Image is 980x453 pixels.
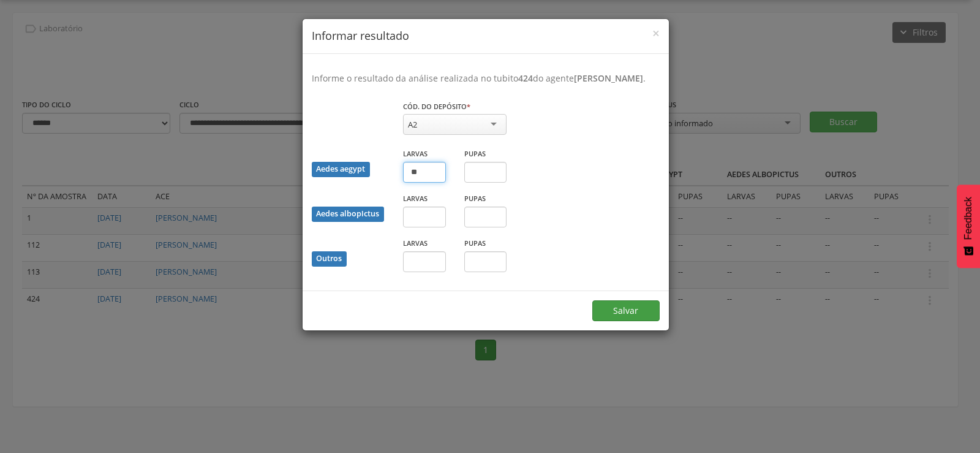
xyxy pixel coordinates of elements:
span: Feedback [963,197,974,240]
div: Aedes aegypt [312,162,370,177]
button: Salvar [592,300,660,321]
label: Larvas [403,194,428,204]
label: Larvas [403,149,428,159]
b: [PERSON_NAME] [574,72,643,84]
label: Pupas [464,194,486,204]
h4: Informar resultado [312,28,660,44]
button: Close [652,27,660,40]
label: Cód. do depósito [403,102,470,112]
span: × [652,25,660,42]
b: 424 [518,72,533,84]
div: A2 [408,119,417,130]
p: Informe o resultado da análise realizada no tubito do agente . [312,72,660,85]
button: Feedback - Mostrar pesquisa [957,185,980,268]
div: Aedes albopictus [312,207,384,222]
div: Outros [312,251,347,267]
label: Pupas [464,149,486,159]
label: Larvas [403,238,428,248]
label: Pupas [464,238,486,248]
